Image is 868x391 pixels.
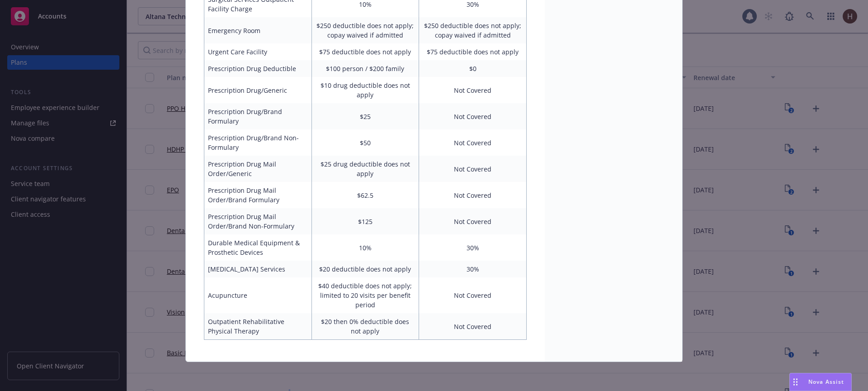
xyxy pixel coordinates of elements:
[204,103,312,129] td: Prescription Drug/Brand Formulary
[311,156,419,182] td: $25 drug deductible does not apply
[311,182,419,208] td: $62.5
[419,261,527,277] td: 30%
[204,43,312,60] td: Urgent Care Facility
[311,129,419,156] td: $50
[419,17,527,43] td: $250 deductible does not apply; copay waived if admitted
[311,103,419,129] td: $25
[419,103,527,129] td: Not Covered
[204,17,312,43] td: Emergency Room
[311,234,419,261] td: 10%
[204,182,312,208] td: Prescription Drug Mail Order/Brand Formulary
[808,378,844,386] span: Nova Assist
[419,77,527,103] td: Not Covered
[311,208,419,234] td: $125
[419,234,527,261] td: 30%
[419,129,527,156] td: Not Covered
[311,261,419,277] td: $20 deductible does not apply
[204,156,312,182] td: Prescription Drug Mail Order/Generic
[419,43,527,60] td: $75 deductible does not apply
[311,77,419,103] td: $10 drug deductible does not apply
[311,43,419,60] td: $75 deductible does not apply
[311,60,419,77] td: $100 person / $200 family
[419,313,527,340] td: Not Covered
[204,208,312,234] td: Prescription Drug Mail Order/Brand Non-Formulary
[419,182,527,208] td: Not Covered
[419,208,527,234] td: Not Covered
[311,17,419,43] td: $250 deductible does not apply; copay waived if admitted
[790,373,801,391] div: Drag to move
[204,313,312,340] td: Outpatient Rehabilitative Physical Therapy
[204,60,312,77] td: Prescription Drug Deductible
[419,60,527,77] td: $0
[419,277,527,313] td: Not Covered
[419,156,527,182] td: Not Covered
[311,313,419,340] td: $20 then 0% deductible does not apply
[204,277,312,313] td: Acupuncture
[204,261,312,277] td: [MEDICAL_DATA] Services
[204,77,312,103] td: Prescription Drug/Generic
[204,129,312,156] td: Prescription Drug/Brand Non-Formulary
[311,277,419,313] td: $40 deductible does not apply; limited to 20 visits per benefit period
[204,234,312,261] td: Durable Medical Equipment & Prosthetic Devices
[789,373,852,391] button: Nova Assist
